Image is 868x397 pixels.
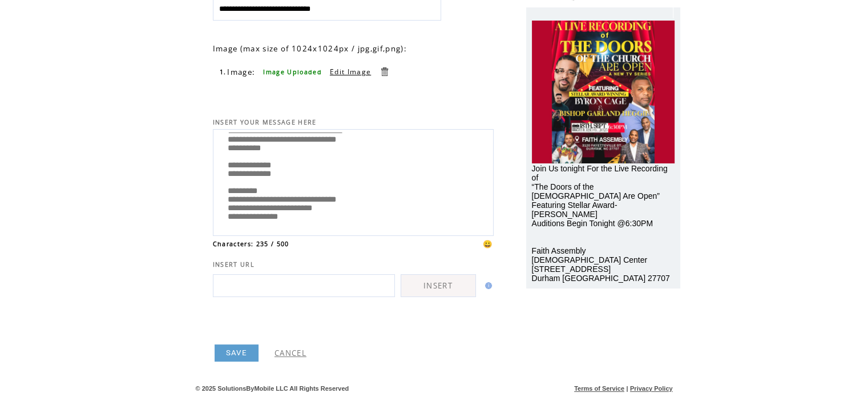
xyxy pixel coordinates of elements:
span: Characters: 235 / 500 [213,240,289,248]
a: SAVE [215,344,259,362]
span: Image Uploaded [263,68,322,76]
a: Delete this item [379,66,390,77]
span: Image (max size of 1024x1024px / jpg,gif,png): [213,43,407,54]
img: help.gif [482,282,492,289]
a: CANCEL [274,348,306,358]
span: INSERT YOUR MESSAGE HERE [213,118,317,126]
a: Edit Image [330,67,371,77]
a: Terms of Service [574,385,624,392]
a: INSERT [401,274,476,297]
a: Privacy Policy [630,385,673,392]
span: Image: [227,67,255,77]
span: © 2025 SolutionsByMobile LLC All Rights Reserved [196,385,349,392]
span: | [626,385,628,392]
span: INSERT URL [213,260,255,268]
span: 1. [220,68,227,76]
span: Join Us tonight For the Live Recording of “The Doors of the [DEMOGRAPHIC_DATA] Are Open” Featurin... [532,164,670,283]
span: 😀 [483,239,493,249]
